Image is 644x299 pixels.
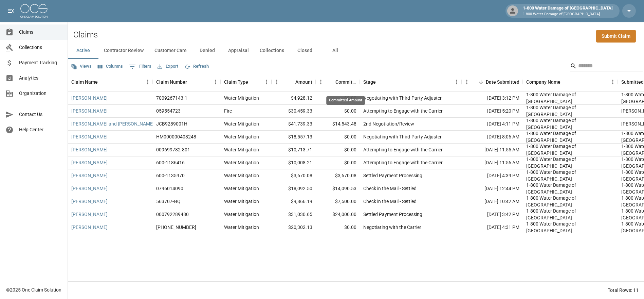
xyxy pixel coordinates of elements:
[210,77,221,87] button: Menu
[19,44,62,51] span: Collections
[149,43,192,59] button: Customer Care
[326,77,335,87] button: Sort
[523,12,613,17] p: 1-800 Water Damage of [GEOGRAPHIC_DATA]
[71,224,108,231] a: [PERSON_NAME]
[272,208,316,221] div: $31,030.65
[363,146,443,153] div: Attempting to Engage with the Carrier
[73,30,98,40] h2: Claims
[526,169,614,182] div: 1-800 Water Damage of Athens
[526,182,614,195] div: 1-800 Water Damage of Athens
[272,195,316,208] div: $9,866.19
[526,91,614,105] div: 1-800 Water Damage of Athens
[4,4,18,18] button: open drawer
[272,144,316,156] div: $10,713.71
[224,185,259,192] div: Water Mitigation
[486,72,519,92] div: Date Submitted
[19,59,62,66] span: Payment Tracking
[156,61,180,72] button: Export
[183,61,210,72] button: Refresh
[363,198,417,205] div: Check in the Mail - Settled
[156,146,190,153] div: 009699782-801
[316,118,360,131] div: $14,543.48
[462,156,523,169] div: [DATE] 11:56 AM
[476,77,486,87] button: Sort
[272,156,316,169] div: $10,008.21
[98,43,149,59] button: Contractor Review
[68,72,153,92] div: Claim Name
[363,133,442,140] div: Negotiating with Third-Party Adjuster
[6,286,61,293] div: © 2025 One Claim Solution
[272,72,316,92] div: Amount
[261,77,272,87] button: Menu
[326,96,365,105] div: Committed Amount
[320,43,351,59] button: All
[462,208,523,221] div: [DATE] 3:42 PM
[272,77,282,87] button: Menu
[71,107,108,114] a: [PERSON_NAME]
[19,111,62,118] span: Contact Us
[272,118,316,131] div: $41,739.33
[19,29,62,36] span: Claims
[316,182,360,195] div: $14,090.53
[316,77,326,87] button: Menu
[71,185,108,192] a: [PERSON_NAME]
[224,95,259,101] div: Water Mitigation
[20,4,48,18] img: ocs-logo-white-transparent.png
[71,198,108,205] a: [PERSON_NAME]
[316,131,360,144] div: $0.00
[316,72,360,92] div: Committed Amount
[71,120,154,127] a: [PERSON_NAME] and [PERSON_NAME]
[523,72,618,92] div: Company Name
[224,120,259,127] div: Water Mitigation
[224,146,259,153] div: Water Mitigation
[127,61,153,72] button: Show filters
[526,220,614,234] div: 1-800 Water Damage of Athens
[221,72,272,92] div: Claim Type
[608,77,618,87] button: Menu
[224,224,259,231] div: Water Mitigation
[98,77,107,87] button: Sort
[316,92,360,105] div: $0.00
[156,211,189,218] div: 000792289480
[272,131,316,144] div: $18,557.13
[272,182,316,195] div: $18,092.50
[376,77,385,87] button: Sort
[156,95,187,101] div: 7009267143-1
[224,211,259,218] div: Water Mitigation
[526,104,614,118] div: 1-800 Water Damage of Athens
[156,198,181,205] div: 563707-GQ
[224,72,248,92] div: Claim Type
[156,172,185,179] div: 600-1135970
[316,195,360,208] div: $7,500.00
[363,224,421,231] div: Negotiating with the Carrier
[143,77,153,87] button: Menu
[363,120,414,127] div: 2nd Negotiation/Review
[526,195,614,208] div: 1-800 Water Damage of Athens
[71,172,108,179] a: [PERSON_NAME]
[156,133,196,140] div: HM000000408248
[608,287,639,294] div: Total Rows: 11
[272,221,316,234] div: $20,302.13
[462,195,523,208] div: [DATE] 10:42 AM
[71,211,108,218] a: [PERSON_NAME]
[71,95,108,101] a: [PERSON_NAME]
[462,221,523,234] div: [DATE] 4:31 PM
[363,159,443,166] div: Attempting to Engage with the Carrier
[526,72,560,92] div: Company Name
[224,159,259,166] div: Water Mitigation
[224,198,259,205] div: Water Mitigation
[224,172,259,179] div: Water Mitigation
[223,43,254,59] button: Appraisal
[19,74,62,82] span: Analytics
[68,43,644,59] div: dynamic tabs
[187,77,197,87] button: Sort
[192,43,223,59] button: Denied
[156,72,187,92] div: Claim Number
[363,95,442,101] div: Negotiating with Third-Party Adjuster
[156,224,196,231] div: 300-0102099-2025
[272,92,316,105] div: $4,928.12
[316,221,360,234] div: $0.00
[360,72,462,92] div: Stage
[526,117,614,131] div: 1-800 Water Damage of Athens
[295,72,312,92] div: Amount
